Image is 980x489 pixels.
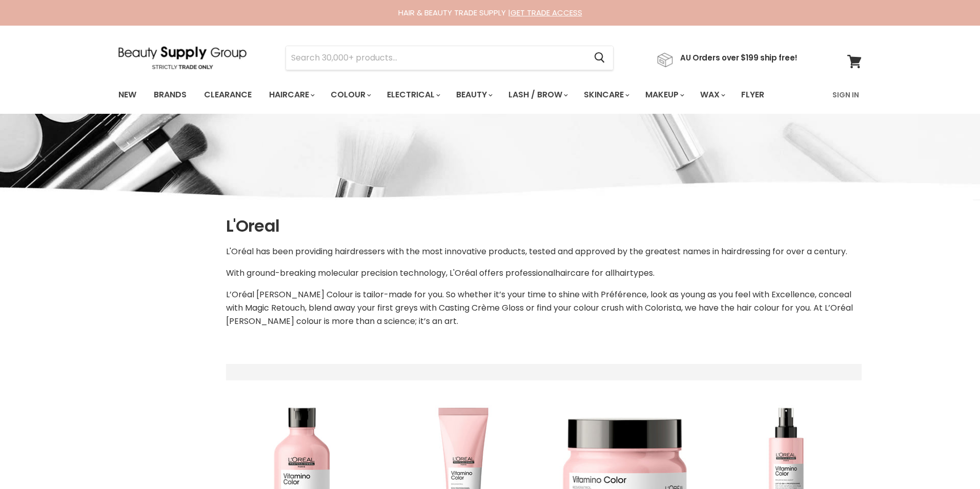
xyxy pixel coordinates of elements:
a: Wax [692,84,731,106]
button: Search [586,46,613,70]
a: Clearance [196,84,259,106]
a: Brands [146,84,194,106]
a: Lash / Brow [501,84,574,106]
a: Makeup [638,84,690,106]
input: Search [286,46,586,70]
p: hair hair [226,267,862,280]
a: New [111,84,144,106]
ul: Main menu [111,80,799,110]
form: Product [285,46,614,70]
span: types. [630,267,655,279]
a: Colour [323,84,377,106]
span: With ground-breaking molecular precision technology, L'Oréal offers professional [226,267,555,279]
div: HAIR & BEAUTY TRADE SUPPLY | [106,8,874,18]
a: Skincare [576,84,636,106]
a: Flyer [733,84,772,106]
span: L'Oréal has been providing hairdressers with the most innovative products, tested and approved by... [226,246,847,257]
iframe: Gorgias live chat messenger [929,441,970,479]
span: care for all [570,267,615,279]
a: Electrical [379,84,446,106]
p: L’Oréal [PERSON_NAME] Colour is tailor-made for you. So whether it’s your time to shine with Préf... [226,288,862,328]
a: Sign In [826,84,865,106]
a: Beauty [448,84,499,106]
a: GET TRADE ACCESS [511,7,582,18]
nav: Main [106,80,874,110]
h1: L'Oreal [226,215,862,237]
a: Haircare [261,84,321,106]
